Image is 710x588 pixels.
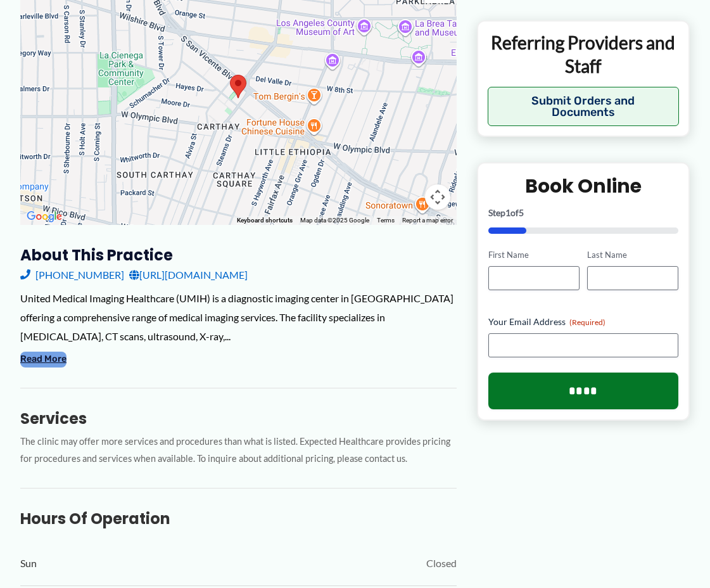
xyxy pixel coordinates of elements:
span: 5 [519,207,524,218]
h3: Services [20,409,457,428]
span: Sun [20,554,37,573]
button: Keyboard shortcuts [237,216,293,225]
label: Last Name [587,249,678,261]
div: United Medical Imaging Healthcare (UMIH) is a diagnostic imaging center in [GEOGRAPHIC_DATA] offe... [20,289,457,345]
a: [PHONE_NUMBER] [20,265,124,284]
h3: Hours of Operation [20,509,457,528]
button: Map camera controls [425,184,450,210]
h2: Book Online [488,174,678,198]
button: Submit Orders and Documents [488,87,679,126]
span: (Required) [569,317,605,326]
a: Terms (opens in new tab) [377,217,395,224]
h3: About this practice [20,245,457,265]
a: Open this area in Google Maps (opens a new window) [23,208,65,225]
p: Referring Providers and Staff [488,31,679,77]
button: Read More [20,352,67,367]
img: Google [23,208,65,225]
p: The clinic may offer more services and procedures than what is listed. Expected Healthcare provid... [20,433,457,468]
p: Step of [488,208,678,217]
label: First Name [488,249,580,261]
a: Report a map error [402,217,453,224]
span: Map data ©2025 Google [300,217,369,224]
span: 1 [505,207,510,218]
span: Closed [426,554,457,573]
label: Your Email Address [488,315,678,328]
a: [URL][DOMAIN_NAME] [129,265,248,284]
